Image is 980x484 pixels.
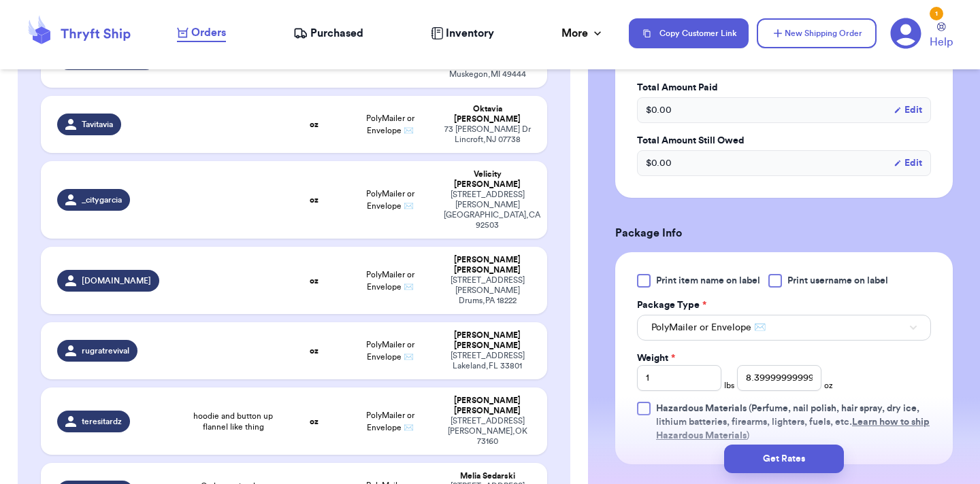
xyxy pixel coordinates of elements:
[366,114,414,135] span: PolyMailer or Envelope ✉️
[444,190,531,230] div: [STREET_ADDRESS][PERSON_NAME] [GEOGRAPHIC_DATA] , CA 92503
[82,275,151,286] span: [DOMAIN_NAME]
[177,24,226,42] a: Orders
[724,445,844,473] button: Get Rates
[930,34,953,50] span: Help
[757,18,877,48] button: New Shipping Order
[82,194,122,205] span: _citygarcia
[191,411,276,432] span: hoodie and button up flannel like thing
[444,255,531,275] div: [PERSON_NAME] [PERSON_NAME]
[444,396,531,416] div: [PERSON_NAME] [PERSON_NAME]
[824,380,833,391] span: oz
[293,25,363,41] a: Purchased
[724,380,734,391] span: lbs
[787,274,888,288] span: Print username on label
[446,25,494,41] span: Inventory
[431,25,494,41] a: Inventory
[444,275,531,306] div: [STREET_ADDRESS][PERSON_NAME] Drums , PA 18222
[646,103,672,117] span: $ 0.00
[637,134,931,148] label: Total Amount Still Owed
[930,7,943,20] div: 1
[444,471,531,481] div: Melia Sedarski
[444,351,531,371] div: [STREET_ADDRESS] Lakeland , FL 33801
[82,345,129,356] span: rugratrevival
[366,411,414,432] span: PolyMailer or Envelope ✉️
[656,274,760,288] span: Print item name on label
[651,321,766,334] span: PolyMailer or Envelope ✉️
[615,225,953,241] h3: Package Info
[82,416,122,427] span: teresitardz
[310,25,363,41] span: Purchased
[646,156,672,170] span: $ 0.00
[637,351,675,365] label: Weight
[310,277,318,285] strong: oz
[930,22,953,50] a: Help
[444,330,531,351] div: [PERSON_NAME] [PERSON_NAME]
[444,104,531,124] div: Oktavia [PERSON_NAME]
[191,24,226,41] span: Orders
[637,298,706,312] label: Package Type
[444,169,531,190] div: Velicity [PERSON_NAME]
[656,404,747,413] span: Hazardous Materials
[637,81,931,94] label: Total Amount Paid
[310,417,318,426] strong: oz
[444,124,531,145] div: 73 [PERSON_NAME] Dr Lincroft , NJ 07738
[444,59,531,80] div: [STREET_ADDRESS] Muskegon , MI 49444
[561,25,604,41] div: More
[894,103,922,117] button: Edit
[366,190,414,210] span: PolyMailer or Envelope ✉️
[890,18,921,49] a: 1
[82,119,113,130] span: Tavitavia
[310,120,318,128] strong: oz
[629,18,749,48] button: Copy Customer Link
[366,271,414,291] span: PolyMailer or Envelope ✉️
[310,196,318,204] strong: oz
[366,341,414,361] span: PolyMailer or Envelope ✉️
[310,347,318,355] strong: oz
[444,416,531,447] div: [STREET_ADDRESS] [PERSON_NAME] , OK 73160
[656,404,930,440] span: (Perfume, nail polish, hair spray, dry ice, lithium batteries, firearms, lighters, fuels, etc. )
[894,156,922,170] button: Edit
[637,315,931,341] button: PolyMailer or Envelope ✉️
